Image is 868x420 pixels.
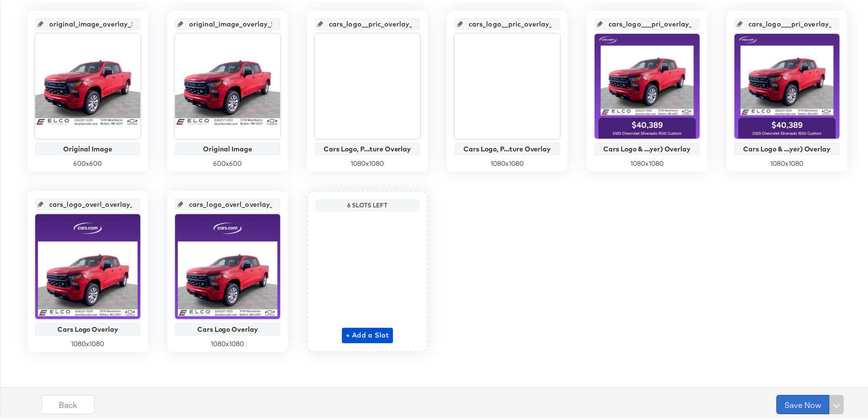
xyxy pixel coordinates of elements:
div: Original Image [38,144,138,151]
div: 1080 x 1080 [595,158,700,167]
div: 6 Slots Left [318,200,417,208]
div: 1080 x 1080 [175,338,280,347]
div: 1080 x 1080 [455,158,560,167]
div: 1080 x 1080 [734,158,840,167]
div: Cars Logo & ...yer) Overlay [737,144,837,151]
div: Cars Logo & ...yer) Overlay [597,144,697,151]
button: Back [41,393,95,413]
div: Cars Logo, P...ture Overlay [317,144,418,151]
div: 600 x 600 [175,158,280,167]
div: Cars Logo Overlay [38,324,138,332]
div: 1080 x 1080 [315,158,420,167]
div: Cars Logo Overlay [177,324,278,332]
span: + Add a Slot [346,328,389,340]
div: Cars Logo, P...ture Overlay [457,144,557,151]
div: Original Image [177,144,278,151]
div: 1080 x 1080 [35,338,140,347]
button: + Add a Slot [342,326,393,342]
div: 600 x 600 [35,158,140,167]
button: Save Now [776,393,829,413]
